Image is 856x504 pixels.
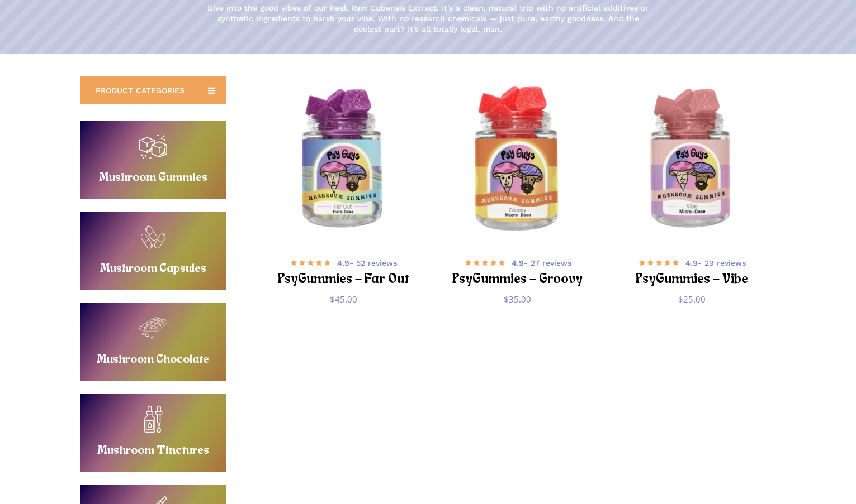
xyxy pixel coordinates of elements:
b: 4.9 [512,258,524,267]
a: 4.9- 29 reviews PsyGummies – Vibe [624,256,760,285]
bdi: 25.00 [678,294,706,305]
h2: PsyGummies – Vibe [624,270,760,290]
span: - 29 reviews [685,257,746,268]
a: PsyGummies - Far Out [262,79,425,242]
h2: PsyGummies – Groovy [450,270,586,290]
img: Strawberry macrodose magic mushroom gummies in a PsyGuys branded jar [433,75,603,245]
img: Blackberry hero dose magic mushroom gummies in a PsyGuys branded jar [262,79,425,242]
span: - 52 reviews [337,257,397,268]
bdi: 45.00 [330,294,357,305]
b: 4.9 [337,258,349,267]
span: - 27 reviews [512,257,571,268]
b: 4.9 [685,258,698,267]
span: $ [504,294,509,305]
span: PRODUCT CATEGORIES [96,85,185,96]
a: PRODUCT CATEGORIES [80,76,226,104]
span: $ [678,294,683,305]
a: 4.9- 52 reviews PsyGummies – Far Out [276,256,412,285]
span: $ [330,294,335,305]
img: Passionfruit microdose magic mushroom gummies in a PsyGuys branded jar [610,79,774,242]
p: Dive into the good vibes of our Real, Raw Cubensis Extract. It’s a clean, natural trip with no ar... [205,3,652,35]
a: 4.9- 27 reviews PsyGummies – Groovy [450,256,586,285]
a: PsyGummies - Vibe [610,79,774,242]
a: PsyGummies - Groovy [436,79,600,242]
h2: PsyGummies – Far Out [276,270,412,290]
bdi: 35.00 [504,294,531,305]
